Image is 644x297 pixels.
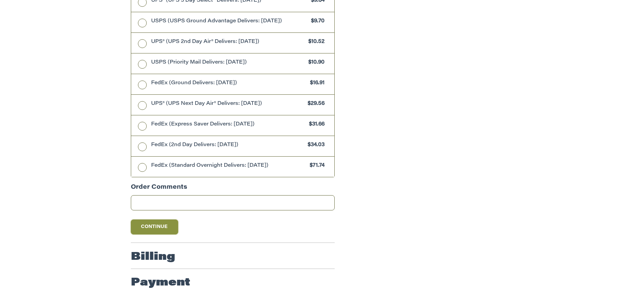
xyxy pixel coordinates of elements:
legend: Order Comments [131,183,187,196]
h2: Payment [131,276,190,290]
span: FedEx (Ground Delivers: [DATE]) [151,79,307,87]
span: $10.52 [305,38,325,46]
span: USPS (USPS Ground Advantage Delivers: [DATE]) [151,18,308,25]
span: $31.66 [306,121,325,129]
span: $16.91 [307,79,325,87]
h2: Billing [131,250,175,264]
span: $9.70 [308,18,325,25]
span: UPS® (UPS 2nd Day Air® Delivers: [DATE]) [151,38,305,46]
span: USPS (Priority Mail Delivers: [DATE]) [151,59,305,67]
span: $10.90 [305,59,325,67]
span: FedEx (Express Saver Delivers: [DATE]) [151,121,306,129]
span: $34.03 [304,141,325,149]
span: UPS® (UPS Next Day Air® Delivers: [DATE]) [151,100,305,108]
span: FedEx (Standard Overnight Delivers: [DATE]) [151,162,307,170]
span: $71.74 [306,162,325,170]
button: Continue [131,220,178,234]
span: $29.56 [304,100,325,108]
span: FedEx (2nd Day Delivers: [DATE]) [151,141,305,149]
